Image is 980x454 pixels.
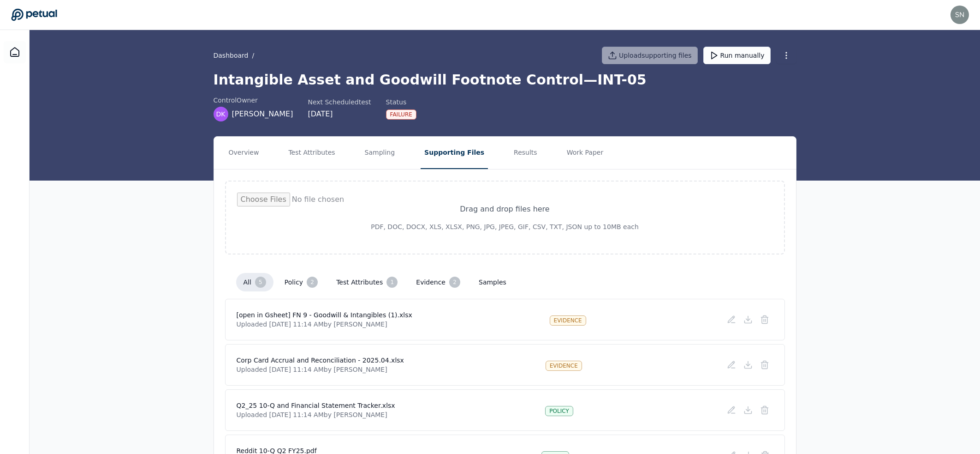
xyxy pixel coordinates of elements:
div: 2 [307,277,318,288]
span: [PERSON_NAME] [232,109,293,120]
button: Delete File [756,402,773,418]
div: evidence [550,315,586,326]
div: control Owner [214,96,293,105]
button: Download File [740,357,756,373]
button: Add/Edit Description [723,311,740,328]
nav: Tabs [214,137,796,169]
button: Supporting Files [421,137,488,169]
button: Uploadsupporting files [602,47,698,64]
button: Download File [740,311,756,328]
button: all 5 [236,273,273,291]
h4: Q2_25 10-Q and Financial Statement Tracker.xlsx [237,401,395,410]
p: Uploaded [DATE] 11:14 AM by [PERSON_NAME] [237,365,404,374]
button: Run manually [703,47,771,64]
div: 2 [449,277,460,288]
div: Status [386,97,416,107]
button: Add/Edit Description [723,402,740,418]
a: Go to Dashboard [11,8,57,21]
p: Uploaded [DATE] 11:14 AM by [PERSON_NAME] [237,320,412,329]
span: DK [216,109,226,119]
div: 5 [255,277,266,288]
button: Delete File [756,357,773,373]
button: Work Paper [563,137,607,169]
button: evidence 2 [409,273,468,291]
div: policy [545,406,573,416]
div: 1 [386,277,398,288]
h4: Corp Card Accrual and Reconciliation - 2025.04.xlsx [237,356,404,365]
button: Add/Edit Description [723,357,740,373]
button: Sampling [361,137,399,169]
h4: [open in Gsheet] FN 9 - Goodwill & Intangibles (1).xlsx [237,310,412,320]
div: evidence [546,361,582,371]
div: Failure [386,109,416,120]
div: Next Scheduled test [308,97,371,107]
button: Overview [225,137,263,169]
button: policy 2 [277,273,325,291]
button: Download File [740,402,756,418]
div: [DATE] [308,109,371,120]
h1: Intangible Asset and Goodwill Footnote Control — INT-05 [214,72,796,88]
button: samples [471,274,514,291]
button: Test Attributes [285,137,339,169]
a: Dashboard [214,51,249,60]
img: snir+reddit@petual.ai [950,6,969,24]
button: test attributes 1 [329,273,405,291]
button: Delete File [756,311,773,328]
button: Results [510,137,541,169]
div: / [214,51,258,60]
a: Dashboard [4,41,26,63]
p: Uploaded [DATE] 11:14 AM by [PERSON_NAME] [237,410,395,419]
